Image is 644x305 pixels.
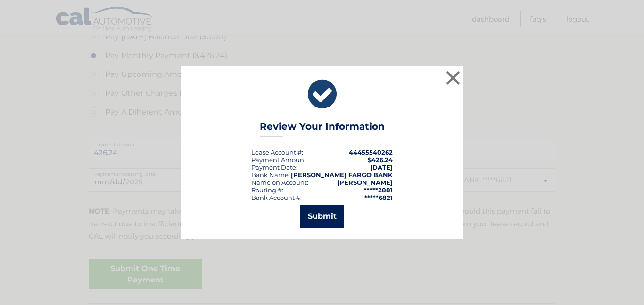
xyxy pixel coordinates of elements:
div: Name on Account: [251,179,308,186]
span: [DATE] [370,164,393,171]
h3: Review Your Information [260,121,385,137]
div: Payment Amount: [251,156,308,164]
strong: [PERSON_NAME] FARGO BANK [291,171,393,179]
strong: [PERSON_NAME] [337,179,393,186]
button: Submit [300,205,344,228]
div: Lease Account #: [251,148,303,156]
div: Bank Name: [251,171,290,179]
div: Routing #: [251,186,283,194]
button: × [444,68,462,87]
span: $426.24 [368,156,393,164]
div: : [251,164,297,171]
span: Payment Date [251,164,296,171]
strong: 44455540262 [349,148,393,156]
div: Bank Account #: [251,194,302,201]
